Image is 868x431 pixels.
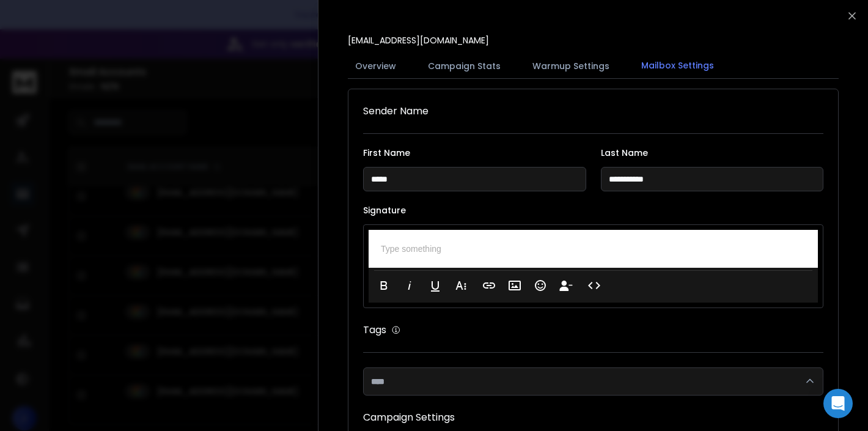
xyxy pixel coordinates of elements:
[823,389,853,418] div: Open Intercom Messenger
[363,410,823,425] h1: Campaign Settings
[421,53,508,79] button: Campaign Stats
[348,53,403,79] button: Overview
[363,104,823,119] h1: Sender Name
[348,34,489,46] p: [EMAIL_ADDRESS][DOMAIN_NAME]
[634,52,721,80] button: Mailbox Settings
[477,273,501,298] button: Insert Link (⌘K)
[601,149,824,157] label: Last Name
[363,323,386,337] h1: Tags
[424,273,447,298] button: Underline (⌘U)
[525,53,617,79] button: Warmup Settings
[363,206,823,215] label: Signature
[398,273,421,298] button: Italic (⌘I)
[503,273,526,298] button: Insert Image (⌘P)
[583,273,606,298] button: Code View
[449,273,473,298] button: More Text
[554,273,578,298] button: Insert Unsubscribe Link
[529,273,552,298] button: Emoticons
[363,149,586,157] label: First Name
[372,273,395,298] button: Bold (⌘B)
